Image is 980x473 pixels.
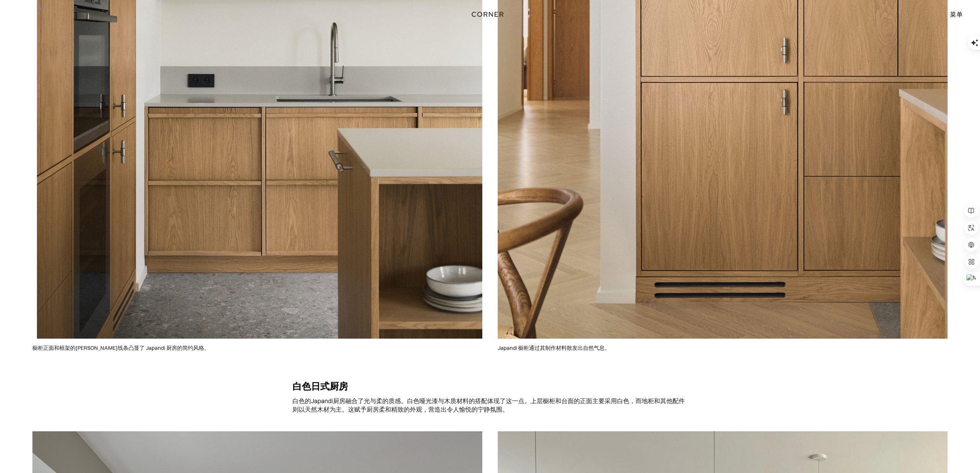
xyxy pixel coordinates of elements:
[455,9,525,19] a: 家
[498,344,610,351] font: Japandi 橱柜通过其制作材料散发出自然气息。
[292,380,348,392] font: 白色日式厨房
[292,397,685,413] font: 白色的Japandi厨房融合了光与柔的质感。白色哑光漆与木质材料的搭配体现了这一点。上层橱柜和台面的正面主要采用白色，而地柜和其他配件则以天然木材为主。这赋予厨房柔和精致的外观，营造出令人愉悦的...
[950,10,963,18] font: 菜单
[32,344,210,351] font: 橱柜正面和框架的[PERSON_NAME]线条凸显了 Japandi 厨房的简约风格。
[942,8,963,21] div: 菜单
